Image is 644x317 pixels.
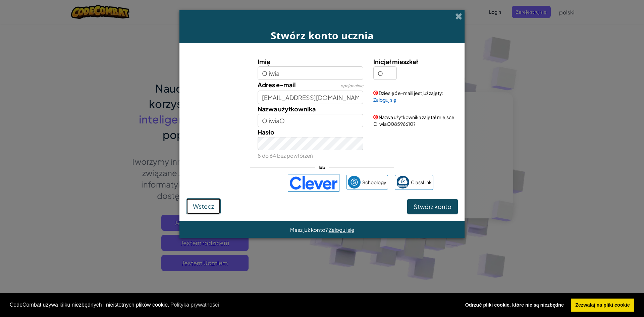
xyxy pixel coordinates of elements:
iframe: Przycisk Zaloguj się przez Google [207,175,284,190]
font: Zezwalaj na pliki cookie [575,302,630,308]
font: Odrzuć pliki cookie, które nie są niezbędne [465,302,564,308]
a: dowiedz się więcej o plikach cookie [169,300,220,310]
font: Zaloguj się [373,97,396,103]
font: Wstecz [193,202,214,210]
font: Masz już konto? [290,226,328,233]
img: schoology.png [348,176,361,189]
font: Hasło [258,128,274,136]
font: opcjonalnie [340,83,363,88]
font: Nazwa użytkownika [258,105,316,113]
font: Schoology [362,179,386,185]
a: Zaloguj się [329,226,354,233]
font: Imię [258,58,270,65]
img: clever-logo-blue.png [288,174,339,192]
font: ClassLink [411,179,432,185]
button: Wstecz [186,198,221,214]
a: odrzuć pliki cookie [461,299,568,312]
a: zezwól na pliki cookie [571,299,634,312]
img: classlink-logo-small.png [396,176,409,189]
font: Dziesięć e-maili jest już zajęty: [379,90,443,96]
font: Nazwa użytkownika zajęta! miejsce OliwiaO08596610? [373,114,454,127]
font: Stwórz konto ucznia [271,29,374,42]
font: Adres e-mail [258,81,296,89]
font: lub [319,164,325,170]
font: Inicjał mieszkał [373,58,418,65]
font: Stwórz konto [414,203,451,210]
font: 8 do 64 bez powtórzeń [258,152,313,159]
button: Stwórz konto [407,199,458,214]
font: Polityka prywatności [170,302,219,308]
font: CodeCombat używa kilku niezbędnych i nieistotnych plików cookie. [10,302,169,308]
